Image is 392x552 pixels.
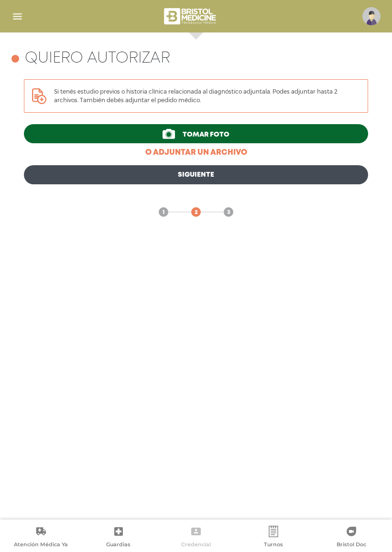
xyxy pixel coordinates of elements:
a: 2 [191,207,201,217]
a: 1 [159,207,168,217]
span: Guardias [106,541,131,550]
h4: Quiero autorizar [25,50,170,68]
span: 1 [163,208,165,217]
a: o adjuntar un archivo [24,147,368,159]
a: Siguiente [24,165,368,184]
a: Turnos [235,526,312,550]
a: 3 [224,207,233,217]
span: Bristol Doc [337,541,366,550]
a: Tomar foto [24,124,368,143]
img: Cober_menu-lines-white.svg [11,11,23,22]
span: 3 [227,208,230,217]
a: Atención Médica Ya [2,526,79,550]
p: Si tenés estudio previos o historia clínica relacionada al diagnóstico adjuntala. Podes adjuntar ... [54,87,360,105]
img: bristol-medicine-blanco.png [163,5,219,28]
img: profile-placeholder.svg [362,7,381,25]
a: Guardias [79,526,157,550]
span: Tomar foto [183,131,229,138]
a: Credencial [157,526,235,550]
span: Turnos [264,541,283,550]
a: Bristol Doc [313,526,390,550]
span: Credencial [181,541,211,550]
span: Atención Médica Ya [14,541,68,550]
span: 2 [195,208,198,217]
